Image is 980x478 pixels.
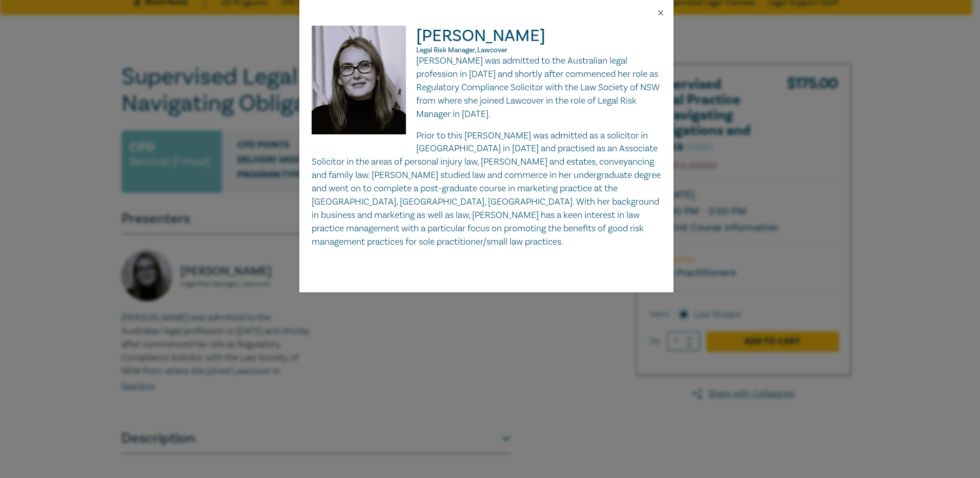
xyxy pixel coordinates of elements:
span: Legal Risk Manager, Lawcover [416,46,507,55]
p: [PERSON_NAME] was admitted to the Australian legal profession in [DATE] and shortly after commenc... [312,54,661,121]
p: Prior to this [PERSON_NAME] was admitted as a solicitor in [GEOGRAPHIC_DATA] in [DATE] and practi... [312,129,661,249]
button: Close [656,8,665,17]
h2: [PERSON_NAME] [312,26,661,54]
img: Glenda Carry [312,26,417,145]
